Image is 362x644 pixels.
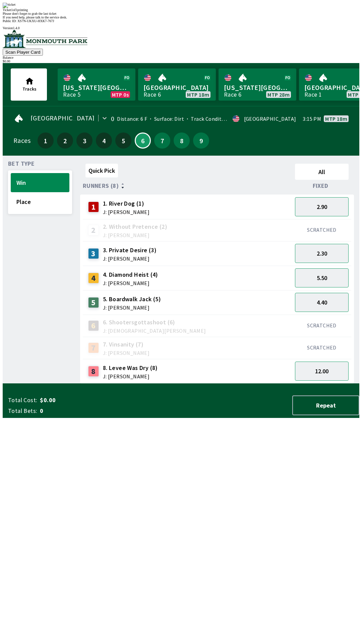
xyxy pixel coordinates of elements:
span: MTP 0s [112,92,129,97]
span: 5 [117,138,130,143]
span: 3. Private Desire (3) [103,246,157,255]
button: 1 [38,132,54,149]
span: $0.00 [40,396,145,404]
span: 9 [195,138,207,143]
div: Public ID: [3,19,359,23]
div: 1 [88,202,99,212]
span: 0 [40,407,145,415]
span: 6 [137,139,148,142]
div: 7 [88,342,99,353]
button: 7 [154,132,170,149]
img: venue logo [3,30,87,48]
button: 5 [115,132,131,149]
span: Tracks [22,86,37,92]
span: Surface: Dirt [147,115,184,122]
span: Place [16,198,64,206]
span: Win [16,179,64,186]
div: Races [13,138,31,143]
span: Distance: 6 F [117,115,147,122]
div: SCRATCHED [295,226,349,233]
span: J: [PERSON_NAME] [103,232,167,238]
div: Race 1 [304,92,322,97]
button: 4.40 [295,293,349,312]
button: 4 [96,132,112,149]
span: Repeat [298,401,353,409]
span: 5.50 [317,274,327,282]
button: Tracks [11,68,47,101]
span: Runners (8) [83,183,119,189]
button: Win [11,173,69,192]
button: Quick Pick [85,164,118,177]
div: 8 [88,366,99,377]
div: Race 6 [143,92,161,97]
span: 5. Boardwalk Jack (5) [103,295,161,304]
div: SCRATCHED [295,322,349,329]
div: Runners (8) [83,182,292,189]
span: 2 [59,138,71,143]
button: Place [11,192,69,211]
span: 8. Levee Was Dry (8) [103,364,158,372]
a: [US_STATE][GEOGRAPHIC_DATA]Race 6MTP 28m [219,68,296,101]
div: Version 1.4.0 [3,26,359,30]
div: Race 5 [63,92,80,97]
span: J: [PERSON_NAME] [103,256,157,261]
span: 7. Vinsanity (7) [103,340,149,349]
button: Repeat [292,395,359,415]
span: If you need help, please talk to the service desk. [3,15,67,19]
span: J: [PERSON_NAME] [103,305,161,310]
span: MTP 18m [187,92,209,97]
span: J: [PERSON_NAME] [103,374,158,379]
a: [GEOGRAPHIC_DATA]Race 6MTP 18m [138,68,216,101]
div: 4 [88,273,99,283]
span: J: [PERSON_NAME] [103,280,158,286]
span: MTP 18m [325,116,347,121]
span: MTP 28m [267,92,290,97]
button: All [295,164,349,180]
div: SCRATCHED [295,344,349,351]
span: Track Condition: Firm [184,115,243,122]
span: 3 [78,138,91,143]
div: $ 0.00 [3,59,359,63]
button: 9 [193,132,209,149]
span: 4.40 [317,299,327,306]
button: 3 [76,132,93,149]
span: [GEOGRAPHIC_DATA] [143,83,210,92]
span: 8 [175,138,188,143]
span: All [298,168,346,176]
span: 1 [39,138,52,143]
span: [GEOGRAPHIC_DATA] [31,115,95,121]
div: Race 6 [224,92,241,97]
span: 7 [156,138,169,143]
span: XS7N-UKXU-HXK7-767J [17,19,54,23]
button: 8 [174,132,190,149]
span: Bet Type [8,161,35,166]
div: Please don't forget to grab the last ticket [3,12,359,15]
button: 2 [57,132,73,149]
div: 3 [88,248,99,259]
div: 0 [111,116,114,121]
span: 4. Diamond Heist (4) [103,270,158,279]
button: Scan Player Card [3,49,43,56]
span: J: [PERSON_NAME] [103,350,149,356]
span: 4 [98,138,110,143]
button: 12.00 [295,362,349,381]
div: 2 [88,225,99,235]
span: 2.90 [317,203,327,211]
span: 2. Without Pretence (2) [103,222,167,231]
span: J: [DEMOGRAPHIC_DATA][PERSON_NAME] [103,328,206,333]
div: Fixed [292,182,351,189]
span: Fixed [313,183,328,189]
div: Ticket 1 of 1 printing [3,8,359,12]
div: 6 [88,320,99,331]
span: 3:15 PM [303,116,321,121]
span: Total Bets: [8,407,37,415]
span: Quick Pick [88,167,115,174]
div: [GEOGRAPHIC_DATA] [244,116,296,121]
span: 1. River Dog (1) [103,199,149,208]
button: 6 [135,132,151,149]
span: 2.30 [317,250,327,257]
span: J: [PERSON_NAME] [103,209,149,215]
img: ticket [3,3,15,8]
span: 6. Shootersgottashoot (6) [103,318,206,327]
button: 2.90 [295,197,349,216]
